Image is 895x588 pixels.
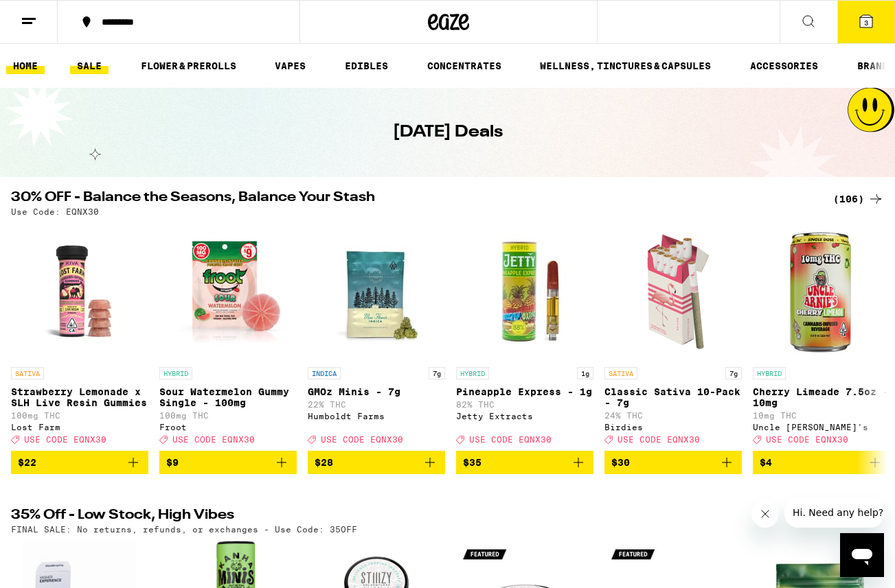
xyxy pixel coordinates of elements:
div: Humboldt Farms [308,412,445,421]
p: 100mg THC [159,411,297,420]
span: USE CODE EQNX30 [766,435,848,444]
iframe: Button to launch messaging window [840,533,884,577]
a: Open page for Strawberry Lemonade x SLH Live Resin Gummies from Lost Farm [11,223,148,451]
p: Pineapple Express - 1g [456,386,593,397]
span: USE CODE EQNX30 [24,435,106,444]
div: Jetty Extracts [456,412,593,421]
p: HYBRID [159,367,192,379]
button: Add to bag [159,451,297,474]
a: Open page for GMOz Minis - 7g from Humboldt Farms [308,223,445,451]
p: 1g [577,367,593,379]
p: GMOz Minis - 7g [308,386,445,397]
p: 7g [429,367,445,379]
span: $4 [760,457,772,468]
button: Add to bag [308,451,445,474]
p: 24% THC [604,411,742,420]
span: 3 [864,19,868,27]
span: $9 [166,457,179,468]
span: $35 [463,457,482,468]
h2: 35% Off - Low Stock, High Vibes [11,508,817,525]
h1: [DATE] Deals [393,121,503,144]
button: Add to bag [753,451,890,474]
div: Froot [159,423,297,432]
img: Birdies - Classic Sativa 10-Pack - 7g [604,223,742,360]
h2: 30% OFF - Balance the Seasons, Balance Your Stash [11,191,817,207]
span: $28 [315,457,333,468]
p: HYBRID [753,367,786,379]
img: Humboldt Farms - GMOz Minis - 7g [308,223,445,360]
p: 82% THC [456,400,593,409]
p: SATIVA [604,367,637,379]
iframe: Close message [751,500,779,528]
p: FINAL SALE: No returns, refunds, or exchanges - Use Code: 35OFF [11,525,357,534]
a: HOME [6,58,45,74]
span: USE CODE EQNX30 [469,435,552,444]
a: SALE [70,58,109,74]
p: 10mg THC [753,411,890,420]
img: Lost Farm - Strawberry Lemonade x SLH Live Resin Gummies [11,223,148,360]
span: $30 [611,457,630,468]
a: ACCESSORIES [743,58,825,74]
span: $22 [18,457,36,468]
div: Lost Farm [11,423,148,432]
button: Add to bag [11,451,148,474]
a: EDIBLES [338,58,395,74]
a: VAPES [268,58,313,74]
p: INDICA [308,367,341,379]
p: Cherry Limeade 7.5oz - 10mg [753,386,890,408]
a: Open page for Sour Watermelon Gummy Single - 100mg from Froot [159,223,297,451]
a: Open page for Pineapple Express - 1g from Jetty Extracts [456,223,593,451]
img: Jetty Extracts - Pineapple Express - 1g [456,223,593,360]
div: Birdies [604,423,742,432]
p: 100mg THC [11,411,148,420]
a: FLOWER & PREROLLS [134,58,243,74]
span: USE CODE EQNX30 [618,435,700,444]
a: Open page for Cherry Limeade 7.5oz - 10mg from Uncle Arnie's [753,223,890,451]
p: 7g [725,367,742,379]
p: HYBRID [456,367,489,379]
span: USE CODE EQNX30 [172,435,255,444]
a: (106) [833,191,884,207]
img: Froot - Sour Watermelon Gummy Single - 100mg [159,223,297,360]
p: Use Code: EQNX30 [11,207,99,216]
a: Open page for Classic Sativa 10-Pack - 7g from Birdies [604,223,742,451]
p: SATIVA [11,367,44,379]
div: Uncle [PERSON_NAME]'s [753,423,890,432]
p: Classic Sativa 10-Pack - 7g [604,386,742,408]
a: WELLNESS, TINCTURES & CAPSULES [533,58,718,74]
span: USE CODE EQNX30 [321,435,403,444]
iframe: Message from company [784,497,884,528]
p: Sour Watermelon Gummy Single - 100mg [159,386,297,408]
p: 22% THC [308,400,445,409]
p: Strawberry Lemonade x SLH Live Resin Gummies [11,386,148,408]
a: CONCENTRATES [420,58,508,74]
img: Uncle Arnie's - Cherry Limeade 7.5oz - 10mg [753,223,890,360]
button: Add to bag [604,451,742,474]
button: Add to bag [456,451,593,474]
button: 3 [837,1,895,43]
